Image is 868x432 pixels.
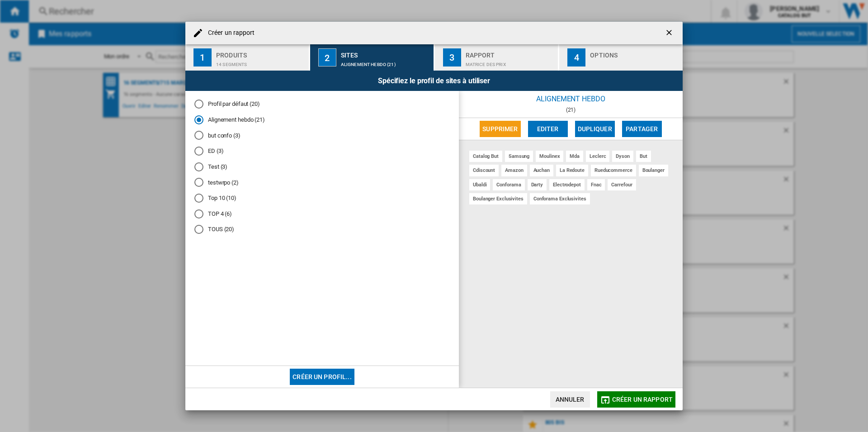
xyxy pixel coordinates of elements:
[194,147,450,156] md-radio-button: ED (3)
[466,57,555,67] div: Matrice des prix
[528,121,568,137] button: Editer
[290,369,354,385] button: Créer un profil...
[612,151,633,162] div: dyson
[493,179,524,190] div: conforama
[194,162,450,171] md-radio-button: Test (3)
[203,28,255,38] h4: Créer un rapport
[194,131,450,140] md-radio-button: but confo (3)
[549,179,585,190] div: electrodepot
[194,194,450,203] md-radio-button: Top 10 (10)
[341,48,430,57] div: Sites
[193,48,212,66] div: 1
[194,209,450,218] md-radio-button: TOP 4 (6)
[556,165,588,176] div: la redoute
[567,48,585,66] div: 4
[194,178,450,187] md-radio-button: testwrpo (2)
[586,151,609,162] div: leclerc
[185,44,310,71] button: 1 Produits 14 segments
[566,151,583,162] div: mda
[469,179,490,190] div: ubaldi
[194,115,450,124] md-radio-button: Alignement hebdo (21)
[466,48,555,57] div: Rapport
[310,44,434,71] button: 2 Sites Alignement hebdo (21)
[550,391,590,408] button: Annuler
[530,165,553,176] div: auchan
[559,44,683,71] button: 4 Options
[443,48,461,66] div: 3
[636,151,651,162] div: but
[194,225,450,234] md-radio-button: TOUS (20)
[216,57,305,67] div: 14 segments
[480,121,520,137] button: Supprimer
[591,165,636,176] div: rueducommerce
[665,28,675,39] ng-md-icon: getI18NText('BUTTONS.CLOSE_DIALOG')
[639,165,668,176] div: boulanger
[435,44,559,71] button: 3 Rapport Matrice des prix
[505,151,533,162] div: samsung
[612,396,673,403] span: Créer un rapport
[469,165,499,176] div: cdiscount
[528,179,547,190] div: darty
[536,151,563,162] div: moulinex
[459,107,683,113] div: (21)
[530,193,590,204] div: conforama exclusivites
[575,121,615,137] button: Dupliquer
[194,100,450,109] md-radio-button: Profil par défaut (20)
[469,151,502,162] div: catalog but
[608,179,636,190] div: carrefour
[216,48,305,57] div: Produits
[661,24,679,42] button: getI18NText('BUTTONS.CLOSE_DIALOG')
[590,48,679,57] div: Options
[341,57,430,67] div: Alignement hebdo (21)
[622,121,662,137] button: Partager
[587,179,605,190] div: fnac
[597,391,675,408] button: Créer un rapport
[459,91,683,107] div: Alignement hebdo
[501,165,527,176] div: amazon
[185,71,683,91] div: Spécifiez le profil de sites à utiliser
[469,193,527,204] div: boulanger exclusivites
[318,48,336,66] div: 2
